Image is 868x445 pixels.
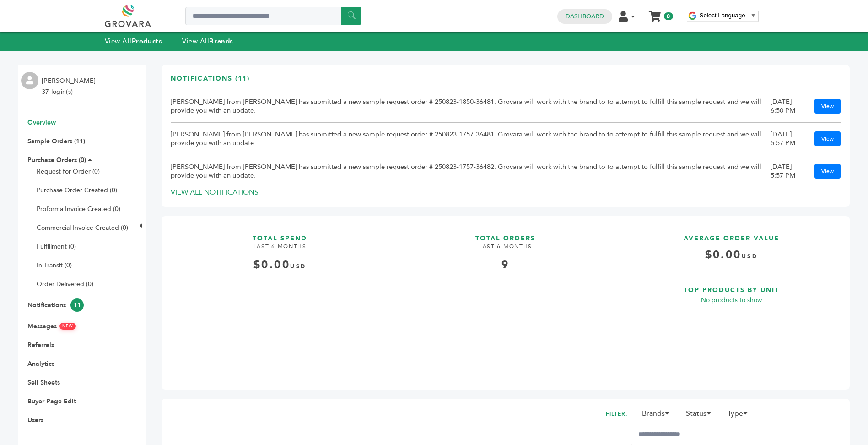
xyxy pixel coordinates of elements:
a: View AllBrands [182,37,233,46]
a: Purchase Orders (0) [27,156,86,164]
a: Commercial Invoice Created (0) [37,223,128,232]
span: USD [290,263,306,270]
h3: Notifications (11) [171,74,250,90]
a: My Cart [649,8,660,18]
div: $0.00 [171,257,389,273]
a: View [814,164,841,179]
h4: $0.00 [622,247,841,270]
li: Type [723,408,758,423]
img: profile.png [21,72,38,89]
div: [DATE] 5:57 PM [771,130,805,147]
td: [PERSON_NAME] from [PERSON_NAME] has submitted a new sample request order # 250823-1757-36481. Gr... [171,123,771,155]
a: Overview [27,118,56,127]
span: 11 [70,298,84,312]
input: Search a product or brand... [185,7,361,25]
h3: TOTAL SPEND [171,225,389,243]
span: ​ [748,12,748,19]
h2: FILTER: [606,408,628,420]
a: Fulfillment (0) [37,242,76,251]
a: Select Language​ [700,12,756,19]
a: Sell Sheets [27,378,60,387]
a: View AllProducts [105,37,162,46]
a: View [814,99,841,114]
strong: Products [132,37,162,46]
a: Order Delivered (0) [37,280,93,288]
td: [PERSON_NAME] from [PERSON_NAME] has submitted a new sample request order # 250823-1757-36482. Gr... [171,155,771,188]
a: Sample Orders (11) [27,137,85,146]
a: VIEW ALL NOTIFICATIONS [171,187,259,197]
li: Status [681,408,721,423]
a: Referrals [27,341,54,349]
span: ▼ [750,12,756,19]
a: Dashboard [566,12,604,21]
div: [DATE] 5:57 PM [771,163,805,180]
div: 9 [396,257,615,273]
span: USD [742,253,758,260]
a: Proforma Invoice Created (0) [37,205,120,213]
p: No products to show [622,295,841,306]
a: View [814,131,841,146]
a: Request for Order (0) [37,167,100,176]
a: Analytics [27,359,54,368]
span: 0 [664,12,673,20]
a: TOP PRODUCTS BY UNIT No products to show [622,277,841,373]
h3: AVERAGE ORDER VALUE [622,225,841,243]
span: Select Language [700,12,745,19]
h3: TOTAL ORDERS [396,225,615,243]
strong: Brands [209,37,233,46]
a: Purchase Order Created (0) [37,186,117,195]
a: In-Transit (0) [37,261,72,270]
h3: TOP PRODUCTS BY UNIT [622,277,841,295]
a: TOTAL ORDERS LAST 6 MONTHS 9 [396,225,615,374]
a: MessagesNEW [27,322,76,331]
a: Buyer Page Edit [27,397,76,406]
a: TOTAL SPEND LAST 6 MONTHS $0.00USD [171,225,389,374]
span: NEW [59,323,76,330]
a: Users [27,416,43,424]
a: AVERAGE ORDER VALUE $0.00USD [622,225,841,270]
li: [PERSON_NAME] - 37 login(s) [42,76,102,98]
div: [DATE] 6:50 PM [771,98,805,115]
h4: LAST 6 MONTHS [171,243,389,257]
a: Notifications11 [27,301,84,309]
td: [PERSON_NAME] from [PERSON_NAME] has submitted a new sample request order # 250823-1850-36481. Gr... [171,90,771,123]
h4: LAST 6 MONTHS [396,243,615,257]
li: Brands [637,408,679,423]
